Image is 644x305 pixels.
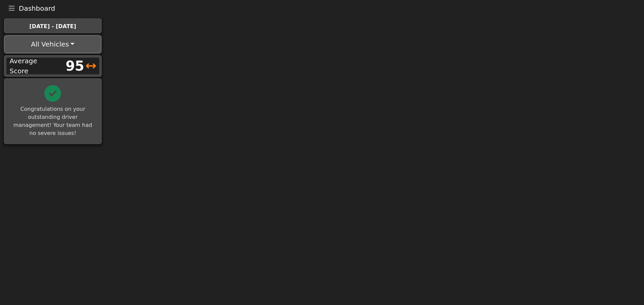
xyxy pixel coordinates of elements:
span: Dashboard [19,5,55,12]
div: 95 [65,56,84,76]
div: Congratulations on your outstanding driver management! Your team had no severe issues! [12,85,94,137]
button: All Vehicles [5,36,100,52]
div: Average Score [7,53,53,79]
div: [DATE] - [DATE] [8,22,97,30]
button: Toggle navigation [5,4,19,13]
